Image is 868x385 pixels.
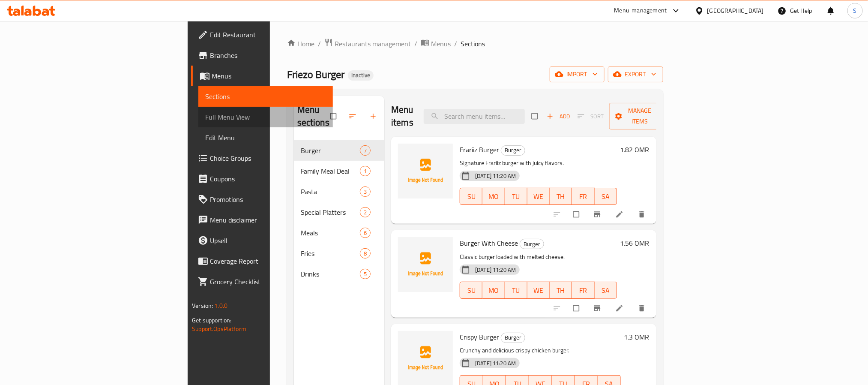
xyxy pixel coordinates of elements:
button: TU [505,188,527,205]
a: Grocery Checklist [191,271,332,292]
span: 1.0.0 [215,300,228,311]
span: Menus [212,71,326,81]
span: Select section [527,108,545,124]
a: Edit menu item [615,210,626,219]
span: Manage items [616,105,663,127]
div: Pasta3 [294,181,385,202]
span: export [615,69,656,80]
img: Burger With Cheese [398,237,453,292]
span: Burger [501,333,525,343]
span: [DATE] 11:20 AM [472,359,519,367]
div: Family Meal Deal1 [294,161,385,181]
div: items [360,228,371,238]
button: TU [505,282,527,299]
button: delete [632,299,653,318]
span: Add item [545,110,572,123]
span: Pasta [301,186,360,197]
span: Select section first [572,110,609,123]
button: Add section [364,107,384,126]
button: Add [545,110,572,123]
h6: 1.82 OMR [620,144,650,156]
span: TU [509,190,524,203]
span: Add [547,111,570,121]
span: Edit Menu [205,132,326,143]
span: [DATE] 11:20 AM [472,172,519,180]
span: Burger With Cheese [460,237,518,250]
div: Burger [301,145,360,156]
nav: breadcrumb [287,38,663,49]
span: 1 [360,167,370,175]
a: Branches [191,45,332,66]
p: Classic burger loaded with melted cheese. [460,252,617,262]
div: items [360,207,371,217]
div: Drinks5 [294,264,385,284]
div: items [360,186,371,197]
span: FR [575,284,591,297]
span: Edit Restaurant [210,30,326,40]
div: Drinks [301,269,360,279]
span: TH [553,284,569,297]
a: Support.OpsPlatform [192,323,246,334]
span: Inactive [348,72,374,79]
button: SA [595,188,617,205]
img: Frariiz Burger [398,144,453,199]
li: / [454,39,457,49]
a: Upsell [191,230,332,251]
span: SA [598,190,614,203]
span: Upsell [210,235,326,246]
span: Frariiz Burger [460,143,499,156]
span: Version: [192,300,213,311]
span: Burger [520,239,544,249]
a: Promotions [191,189,332,210]
input: search [424,109,525,124]
div: [GEOGRAPHIC_DATA] [707,6,764,15]
span: Coverage Report [210,256,326,266]
span: 7 [360,147,370,155]
span: MO [486,190,501,203]
span: 6 [360,229,370,237]
span: Crispy Burger [460,331,499,343]
button: delete [632,205,653,224]
div: Family Meal Deal [301,166,360,176]
a: Edit Menu [198,127,332,148]
span: SA [598,284,614,297]
div: Meals6 [294,223,385,243]
button: Manage items [609,103,670,129]
span: [DATE] 11:20 AM [472,266,519,274]
span: MO [486,284,501,297]
span: Restaurants management [335,39,411,49]
a: Menus [191,66,332,86]
a: Menu disclaimer [191,210,332,230]
span: Branches [210,50,326,60]
span: Sections [205,91,326,102]
button: TH [550,188,572,205]
p: Crunchy and delicious crispy chicken burger. [460,345,621,356]
button: SU [460,188,482,205]
button: TH [550,282,572,299]
span: Select all sections [325,108,343,124]
div: items [360,166,371,176]
span: Special Platters [301,207,360,217]
span: FR [575,190,591,203]
a: Restaurants management [324,38,411,49]
span: SU [464,284,479,297]
p: Signature Frariiz burger with juicy flavors. [460,158,617,168]
span: TH [553,190,569,203]
div: items [360,248,371,259]
span: Menus [431,39,451,49]
button: Branch-specific-item [588,205,608,224]
div: Burger [501,145,525,156]
div: Burger [520,239,544,249]
button: export [608,66,663,82]
nav: Menu sections [294,137,385,288]
span: SU [464,190,479,203]
span: Sections [461,39,485,49]
a: Edit menu item [615,304,626,313]
button: FR [572,282,594,299]
span: Full Menu View [205,112,326,122]
button: MO [482,282,505,299]
span: Sort sections [343,107,364,126]
a: Coverage Report [191,251,332,271]
div: Meals [301,228,360,238]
